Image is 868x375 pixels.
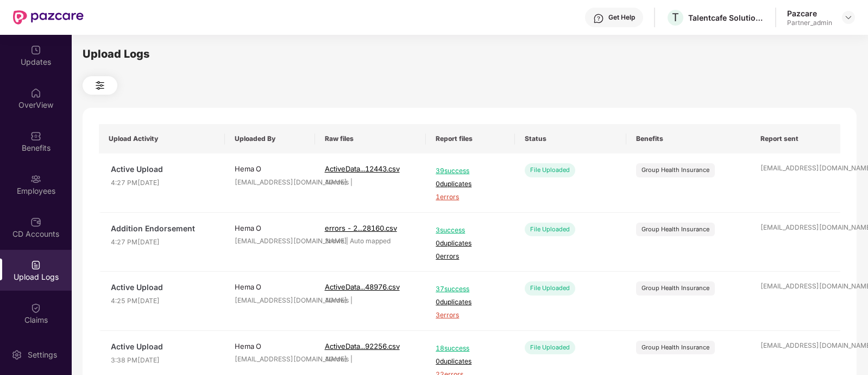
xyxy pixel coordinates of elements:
[111,237,215,248] span: 4:27 PM[DATE]
[688,13,764,23] div: Talentcafe Solutions Llp
[350,237,391,245] span: Auto mapped
[844,13,853,22] img: svg+xml;base64,PHN2ZyBpZD0iRHJvcGRvd24tMzJ4MzIiIHhtbG5zPSJodHRwOi8vd3d3LnczLm9yZy8yMDAwL3N2ZyIgd2...
[30,45,41,56] img: svg+xml;base64,PHN2ZyBpZD0iVXBkYXRlZCIgeG1sbnM9Imh0dHA6Ly93d3cudzMub3JnLzIwMDAvc3ZnIiB3aWR0aD0iMj...
[515,124,626,153] th: Status
[436,284,505,294] span: 37 success
[111,355,215,366] span: 3:38 PM[DATE]
[626,124,751,153] th: Benefits
[13,10,84,24] img: New Pazcare Logo
[325,342,400,351] span: ActiveData...92256.csv
[30,260,41,271] img: svg+xml;base64,PHN2ZyBpZD0iVXBsb2FkX0xvZ3MiIGRhdGEtbmFtZT0iVXBsb2FkIExvZ3MiIHhtbG5zPSJodHRwOi8vd3...
[436,179,505,189] span: 0 duplicates
[111,281,215,293] span: Active Upload
[83,46,857,63] div: Upload Logs
[111,178,215,188] span: 4:27 PM[DATE]
[30,131,41,142] img: svg+xml;base64,PHN2ZyBpZD0iQmVuZWZpdHMiIHhtbG5zPSJodHRwOi8vd3d3LnczLm9yZy8yMDAwL3N2ZyIgd2lkdGg9Ij...
[426,124,515,153] th: Report files
[436,310,505,321] span: 3 errors
[760,341,831,351] div: [EMAIL_ADDRESS][DOMAIN_NAME]
[235,296,305,306] div: [EMAIL_ADDRESS][DOMAIN_NAME]
[30,88,41,99] img: svg+xml;base64,PHN2ZyBpZD0iSG9tZSIgeG1sbnM9Imh0dHA6Ly93d3cudzMub3JnLzIwMDAvc3ZnIiB3aWR0aD0iMjAiIG...
[111,296,215,306] span: 4:25 PM[DATE]
[436,343,505,354] span: 18 success
[325,178,349,186] span: 40 rows
[225,124,315,153] th: Uploaded By
[11,349,22,360] img: svg+xml;base64,PHN2ZyBpZD0iU2V0dGluZy0yMHgyMCIgeG1sbnM9Imh0dHA6Ly93d3cudzMub3JnLzIwMDAvc3ZnIiB3aW...
[760,281,831,292] div: [EMAIL_ADDRESS][DOMAIN_NAME]
[641,343,709,352] div: Group Health Insurance
[111,341,215,353] span: Active Upload
[525,223,575,236] div: File Uploaded
[93,79,106,92] img: svg+xml;base64,PHN2ZyB4bWxucz0iaHR0cDovL3d3dy53My5vcmcvMjAwMC9zdmciIHdpZHRoPSIyNCIgaGVpZ2h0PSIyNC...
[325,296,349,304] span: 40 rows
[111,223,215,235] span: Addition Endorsement
[525,281,575,295] div: File Uploaded
[99,124,225,153] th: Upload Activity
[350,296,353,304] span: |
[30,217,41,228] img: svg+xml;base64,PHN2ZyBpZD0iQ0RfQWNjb3VudHMiIGRhdGEtbmFtZT0iQ0QgQWNjb3VudHMiIHhtbG5zPSJodHRwOi8vd3...
[346,237,348,245] span: |
[111,163,215,175] span: Active Upload
[525,341,575,354] div: File Uploaded
[436,297,505,308] span: 0 duplicates
[436,225,505,236] span: 3 success
[325,282,400,291] span: ActiveData...48976.csv
[436,192,505,202] span: 1 errors
[787,8,832,19] div: Pazcare
[760,163,831,174] div: [EMAIL_ADDRESS][DOMAIN_NAME]
[235,354,305,365] div: [EMAIL_ADDRESS][DOMAIN_NAME]
[350,178,353,186] span: |
[30,303,41,313] img: svg+xml;base64,PHN2ZyBpZD0iQ2xhaW0iIHhtbG5zPSJodHRwOi8vd3d3LnczLm9yZy8yMDAwL3N2ZyIgd2lkdGg9IjIwIi...
[436,356,505,367] span: 0 duplicates
[641,225,709,234] div: Group Health Insurance
[436,251,505,262] span: 0 errors
[641,284,709,293] div: Group Health Insurance
[641,165,709,175] div: Group Health Insurance
[235,177,305,188] div: [EMAIL_ADDRESS][DOMAIN_NAME]
[436,166,505,176] span: 39 success
[608,13,635,22] div: Get Help
[787,19,832,27] div: Partner_admin
[24,349,60,360] div: Settings
[325,164,400,173] span: ActiveData...12443.csv
[325,224,397,232] span: errors - 2...28160.csv
[235,341,305,352] div: Hema O
[315,124,426,153] th: Raw files
[235,281,305,292] div: Hema O
[30,174,41,185] img: svg+xml;base64,PHN2ZyBpZD0iRW1wbG95ZWVzIiB4bWxucz0iaHR0cDovL3d3dy53My5vcmcvMjAwMC9zdmciIHdpZHRoPS...
[235,236,305,247] div: [EMAIL_ADDRESS][DOMAIN_NAME]
[593,13,604,24] img: svg+xml;base64,PHN2ZyBpZD0iSGVscC0zMngzMiIgeG1sbnM9Imh0dHA6Ly93d3cudzMub3JnLzIwMDAvc3ZnIiB3aWR0aD...
[436,238,505,249] span: 0 duplicates
[350,355,353,363] span: |
[672,11,679,24] span: T
[235,223,305,233] div: Hema O
[760,223,831,233] div: [EMAIL_ADDRESS][DOMAIN_NAME]
[525,163,575,177] div: File Uploaded
[325,237,344,245] span: 3 rows
[325,355,349,363] span: 40 rows
[751,124,841,153] th: Report sent
[235,163,305,174] div: Hema O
